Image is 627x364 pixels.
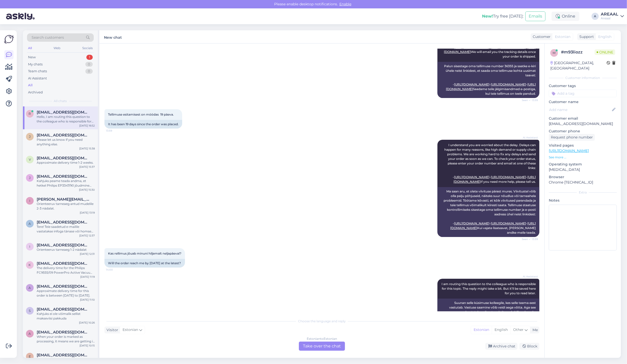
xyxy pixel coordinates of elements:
span: j [29,176,31,180]
a: [URL][DOMAIN_NAME] [454,82,489,86]
span: AI Assistant [519,275,538,278]
span: kadri.kollist@gmail.com [37,261,90,266]
div: My chats [28,62,43,67]
span: k [29,263,31,267]
div: Kahjuks ei ole võimalik sellist makseviisi pakkuda [37,312,95,321]
p: See more ... [549,155,617,160]
div: Archive chat [485,343,517,350]
div: Palun sisestage oma tellimuse number 36355 ja saatke e-kiri ühele neist linkidest, et saada oma t... [437,62,539,98]
span: AI Assistant [519,136,538,139]
span: Andreasveide007@gmail.com [37,330,90,334]
a: AREAALAreaal [601,12,624,20]
div: Team chats [28,69,47,74]
a: [URL][DOMAIN_NAME] [491,175,526,179]
div: Socials [81,45,94,51]
span: I understand you are worried about the delay. Delays can happen for many reasons, like high deman... [444,143,537,184]
div: When your order is marked as processing, it means we are getting it ready to ship. This includes ... [37,334,95,344]
span: m [553,51,556,55]
span: s [29,309,31,313]
div: # m93liozz [561,49,595,55]
span: Ingrid_heinaru@hotmail.com [37,197,90,202]
div: Customer information [549,76,617,80]
div: [GEOGRAPHIC_DATA], [GEOGRAPHIC_DATA] [550,60,607,71]
span: Kas rellimus jõuab minuni hiljemalt neljapäeval? [108,251,181,255]
div: Tere! Teie saadetud e-mailile vastatakse infoga tänase või homse tööpäeva jooksul. [37,225,95,234]
div: Visitor [104,327,118,333]
div: Web [53,45,62,51]
div: 0 [85,62,93,67]
span: r [29,112,31,116]
b: New! [482,14,493,19]
span: Seen ✓ 13:59 [519,98,538,102]
div: Areaal [601,16,618,20]
div: All [28,83,33,88]
div: Block [519,343,539,350]
label: New chat [104,33,122,40]
span: sirli.pent@gmail.com [37,307,90,312]
span: j [29,135,31,138]
p: [EMAIL_ADDRESS][DOMAIN_NAME] [549,121,617,127]
div: 0 [85,69,93,74]
p: [MEDICAL_DATA] [549,167,617,172]
button: Emails [525,11,545,21]
div: Choose the language and reply [104,319,539,324]
div: Extra [549,190,617,195]
span: I [29,199,30,203]
a: [URL][DOMAIN_NAME] [491,82,526,86]
div: [DATE] 16:52 [79,124,95,128]
span: All chats [54,99,67,103]
span: Estonian [555,34,570,39]
a: [URL][DOMAIN_NAME] [454,175,489,179]
div: [DATE] 10:15 [79,344,95,347]
div: [DATE] 15:37 [79,165,95,169]
a: [URL][DOMAIN_NAME] [454,221,489,225]
input: Add a tag [549,90,617,97]
span: Other [513,327,524,332]
span: 14:00 [106,268,125,272]
div: Approximate delivery time 1-2 weeks. [37,160,95,165]
span: E [29,355,31,358]
p: Browser [549,174,617,180]
div: All [27,45,33,51]
span: jarveltjessica@gmail.com [37,174,90,179]
div: Try free [DATE]: [482,13,523,19]
span: i [29,245,30,248]
img: Askly Logo [4,34,14,44]
div: New [28,55,36,60]
div: [DATE] 12:31 [80,252,95,256]
div: Online [552,12,579,21]
div: Will the order reach me by [DATE] at the latest? [104,259,185,268]
div: Request phone number [549,134,595,141]
span: aivorannik@gmail.com [37,220,90,225]
span: ilonts@gmail.com [37,243,90,247]
div: Kas on uudiseid? A-36225 [37,357,95,362]
div: Suunan selle küsimuse kolleegile, kes selle teema eest vastutab. Vastuse saamine võib veidi aega ... [437,299,539,316]
div: Orienteeruv tarneaeg antud mudelile 2-3 nädalat. [37,202,95,211]
div: Estonian [471,326,492,334]
span: A [29,332,31,335]
span: jurgen.holtsmeier@gmail.com [37,133,90,137]
span: Enable [338,2,353,6]
div: Estonian to Estonian [307,337,337,341]
p: Visited pages [549,143,617,148]
span: Online [595,49,615,55]
p: Customer tags [549,83,617,89]
span: ristofuchs@gmail.com [37,110,90,115]
div: A [592,13,599,20]
a: [URL][DOMAIN_NAME] [491,221,526,225]
p: Chrome [TECHNICAL_ID] [549,180,617,185]
div: It has been 19 days since the order was placed. [104,120,182,129]
span: Estonian [123,327,138,333]
span: Vitaly_ivko@live.ru [37,156,90,160]
div: [DATE] 10:26 [79,321,95,325]
div: Archived [28,90,43,95]
p: Customer email [549,116,617,121]
div: [DATE] 12:37 [79,234,95,237]
span: 13:59 [106,129,125,133]
div: [DATE] 15:30 [79,188,95,192]
div: [DATE] 15:38 [79,147,95,150]
div: Me [530,327,538,333]
span: I am routing this question to the colleague who is responsible for this topic. The reply might ta... [442,282,537,295]
p: Operating system [549,162,617,167]
span: Search customers [32,35,64,40]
